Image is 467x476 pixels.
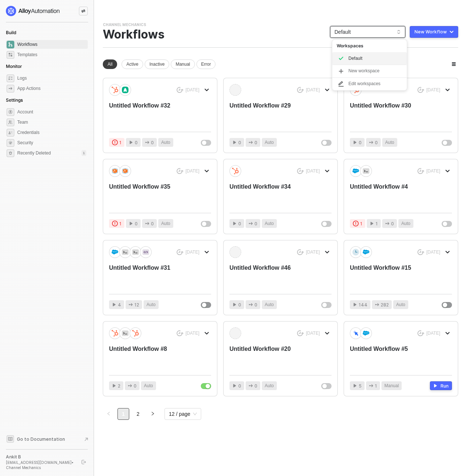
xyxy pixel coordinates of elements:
[306,249,320,255] div: [DATE]
[146,301,156,308] span: Auto
[7,149,14,157] span: settings
[297,330,304,337] span: icon-success-page
[391,220,394,227] span: 0
[151,220,154,227] span: 0
[17,108,86,116] span: Account
[352,168,359,174] img: icon
[6,30,16,35] span: Build
[103,22,146,28] div: Channel Mechanics
[426,168,440,174] div: [DATE]
[297,87,304,93] span: icon-success-page
[177,330,184,337] span: icon-success-page
[109,102,191,126] div: Untitled Workflow #32
[375,302,379,307] span: icon-app-actions
[7,129,14,137] span: credentials
[417,249,424,255] span: icon-success-page
[103,59,117,69] div: All
[350,345,431,369] div: Untitled Workflow #5
[359,301,368,308] span: 144
[338,68,344,74] span: icon-expand
[369,384,373,388] span: icon-app-actions
[185,87,199,93] div: [DATE]
[109,264,191,288] div: Untitled Workflow #31
[17,74,86,83] span: Logs
[6,6,88,16] a: logo
[17,150,51,156] span: Recently Deleted
[161,220,170,227] span: Auto
[82,150,86,156] div: 1
[359,139,362,146] span: 0
[254,220,257,227] span: 0
[363,330,369,337] img: icon
[369,140,373,145] span: icon-app-actions
[417,330,424,337] span: icon-success-page
[7,51,14,59] span: marketplace
[375,382,377,389] span: 1
[426,87,440,93] div: [DATE]
[7,41,14,48] span: dashboard
[6,454,75,460] div: Ankit B
[229,264,311,288] div: Untitled Workflow #46
[144,382,153,389] span: Auto
[117,408,129,420] li: 1
[151,139,154,146] span: 0
[384,382,399,389] span: Manual
[325,250,329,254] span: icon-arrow-down
[297,168,304,174] span: icon-success-page
[112,168,118,174] img: icon
[17,138,86,147] span: Security
[306,168,320,174] div: [DATE]
[238,382,241,389] span: 0
[249,302,253,307] span: icon-app-actions
[445,88,450,92] span: icon-arrow-down
[171,59,195,69] div: Manual
[414,29,447,35] div: New Workflow
[265,220,274,227] span: Auto
[118,408,129,419] a: 1
[109,183,191,207] div: Untitled Workflow #35
[177,249,184,255] span: icon-success-page
[112,249,118,255] img: icon
[348,54,402,63] div: Default
[238,301,241,308] span: 0
[133,408,144,419] a: 2
[430,381,452,390] button: Run
[232,168,239,174] img: icon
[17,118,86,127] span: Team
[145,59,169,69] div: Inactive
[103,408,115,420] button: left
[445,250,450,254] span: icon-arrow-down
[363,249,369,255] img: icon
[145,221,149,226] span: icon-app-actions
[109,345,191,369] div: Untitled Workflow #8
[145,140,149,145] span: icon-app-actions
[334,26,401,37] span: Default
[265,301,274,308] span: Auto
[229,183,311,207] div: Untitled Workflow #34
[119,139,122,146] span: 1
[426,330,440,337] div: [DATE]
[306,87,320,93] div: [DATE]
[376,220,378,227] span: 1
[161,139,170,146] span: Auto
[249,384,253,388] span: icon-app-actions
[185,330,199,337] div: [DATE]
[81,9,86,13] span: icon-swap
[7,75,14,82] span: icon-logs
[169,408,197,419] span: 12 / page
[6,6,60,16] img: logo
[112,330,118,337] img: icon
[122,249,128,255] img: icon
[177,87,184,93] span: icon-success-page
[265,382,274,389] span: Auto
[151,411,155,416] span: right
[82,460,86,464] span: logout
[426,249,440,255] div: [DATE]
[118,301,121,308] span: 4
[118,382,120,389] span: 2
[254,382,257,389] span: 0
[445,169,450,173] span: icon-arrow-down
[122,87,128,93] img: icon
[238,220,241,227] span: 0
[325,88,329,92] span: icon-arrow-down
